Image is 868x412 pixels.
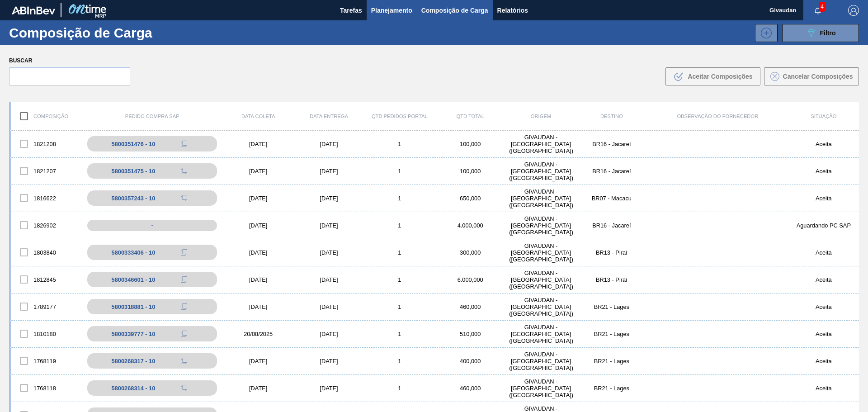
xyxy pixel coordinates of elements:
[293,114,364,119] div: Data entrega
[11,379,81,398] div: 1768118
[788,195,859,202] div: Aceita
[112,276,156,283] div: 5800346601 - 10
[788,303,859,310] div: Aceita
[819,2,826,12] span: 4
[848,5,859,16] img: Logout
[175,193,193,204] div: Copiar
[576,331,647,337] div: BR21 - Lages
[175,328,193,339] div: Copiar
[576,249,647,256] div: BR13 - Piraí
[175,247,193,258] div: Copiar
[112,168,156,175] div: 5800351475 - 10
[364,141,435,147] div: 1
[364,249,435,256] div: 1
[505,114,576,119] div: Origem
[576,222,647,229] div: BR16 - Jacareí
[435,168,505,175] div: 100,000
[505,324,576,344] div: GIVAUDAN - SÃO PAULO (SP)
[576,385,647,392] div: BR21 - Lages
[364,303,435,310] div: 1
[223,276,293,283] div: [DATE]
[112,195,156,202] div: 5800357243 - 10
[87,220,217,231] div: -
[112,303,156,310] div: 5800318881 - 10
[223,385,293,392] div: [DATE]
[803,4,832,17] button: Notificações
[223,114,293,119] div: Data coleta
[11,324,81,343] div: 1810180
[497,5,528,16] span: Relatórios
[223,195,293,202] div: [DATE]
[435,385,505,392] div: 460,000
[371,5,412,16] span: Planejamento
[223,141,293,147] div: [DATE]
[505,215,576,236] div: GIVAUDAN - SÃO PAULO (SP)
[293,195,364,202] div: [DATE]
[112,358,156,365] div: 5800268317 - 10
[764,67,859,85] button: Cancelar Composições
[112,385,156,392] div: 5800268314 - 10
[788,276,859,283] div: Aceita
[364,276,435,283] div: 1
[364,222,435,229] div: 1
[820,29,836,37] span: Filtro
[112,249,156,256] div: 5800333406 - 10
[505,270,576,290] div: GIVAUDAN - SÃO PAULO (SP)
[223,249,293,256] div: [DATE]
[175,166,193,176] div: Copiar
[223,222,293,229] div: [DATE]
[11,297,81,316] div: 1789177
[11,270,81,289] div: 1812845
[576,303,647,310] div: BR21 - Lages
[576,195,647,202] div: BR07 - Macacu
[293,141,364,147] div: [DATE]
[505,134,576,154] div: GIVAUDAN - SÃO PAULO (SP)
[223,168,293,175] div: [DATE]
[293,276,364,283] div: [DATE]
[364,358,435,365] div: 1
[293,222,364,229] div: [DATE]
[293,303,364,310] div: [DATE]
[9,54,130,67] label: Buscar
[175,383,193,393] div: Copiar
[505,188,576,208] div: GIVAUDAN - SÃO PAULO (SP)
[11,189,81,208] div: 1816622
[421,5,488,16] span: Composição de Carga
[435,331,505,337] div: 510,000
[782,24,859,42] button: Filtro
[435,114,505,119] div: Qtd Total
[293,168,364,175] div: [DATE]
[435,276,505,283] div: 6.000,000
[223,358,293,365] div: [DATE]
[340,5,362,16] span: Tarefas
[364,195,435,202] div: 1
[364,331,435,337] div: 1
[12,6,55,14] img: TNhmsLtSVTkK8tSr43FrP2fwEKptu5GPRR3wAAAABJRU5ErkJggg==
[293,385,364,392] div: [DATE]
[788,222,859,229] div: Aguardando PC SAP
[505,378,576,398] div: GIVAUDAN - SÃO PAULO (SP)
[788,385,859,392] div: Aceita
[576,168,647,175] div: BR16 - Jacareí
[293,331,364,337] div: [DATE]
[175,355,193,366] div: Copiar
[175,301,193,312] div: Copiar
[175,138,193,149] div: Copiar
[576,141,647,147] div: BR16 - Jacareí
[688,73,752,80] span: Aceitar Composições
[788,249,859,256] div: Aceita
[112,331,156,337] div: 5800339777 - 10
[11,107,81,126] div: Composição
[788,114,859,119] div: Situação
[576,358,647,365] div: BR21 - Lages
[788,358,859,365] div: Aceita
[175,274,193,285] div: Copiar
[293,358,364,365] div: [DATE]
[505,242,576,263] div: GIVAUDAN - SÃO PAULO (SP)
[435,358,505,365] div: 400,000
[665,67,760,85] button: Aceitar Composições
[435,222,505,229] div: 4.000,000
[81,114,223,119] div: Pedido Compra SAP
[435,249,505,256] div: 300,000
[647,114,788,119] div: Observação do Fornecedor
